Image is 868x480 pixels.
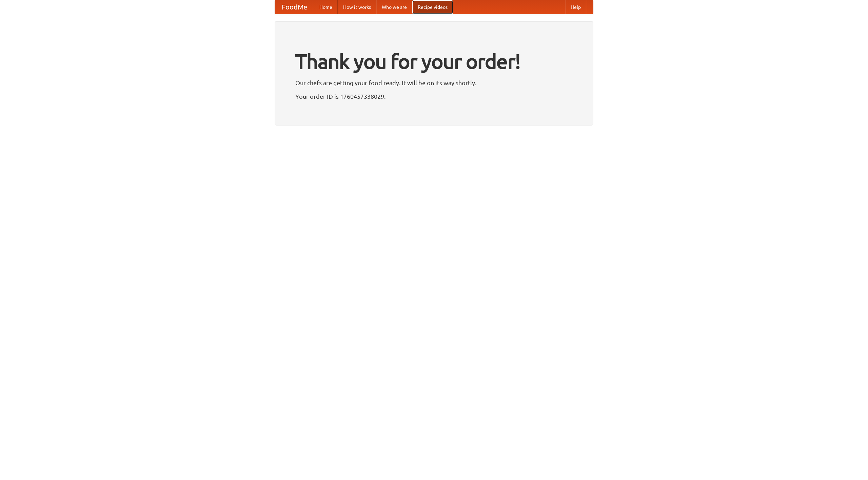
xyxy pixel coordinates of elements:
a: FoodMe [275,0,314,14]
a: How it works [338,0,376,14]
a: Home [314,0,338,14]
p: Your order ID is 1760457338029. [295,91,573,101]
p: Our chefs are getting your food ready. It will be on its way shortly. [295,78,573,88]
a: Recipe videos [412,0,453,14]
a: Help [565,0,586,14]
a: Who we are [376,0,412,14]
h1: Thank you for your order! [295,45,573,78]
